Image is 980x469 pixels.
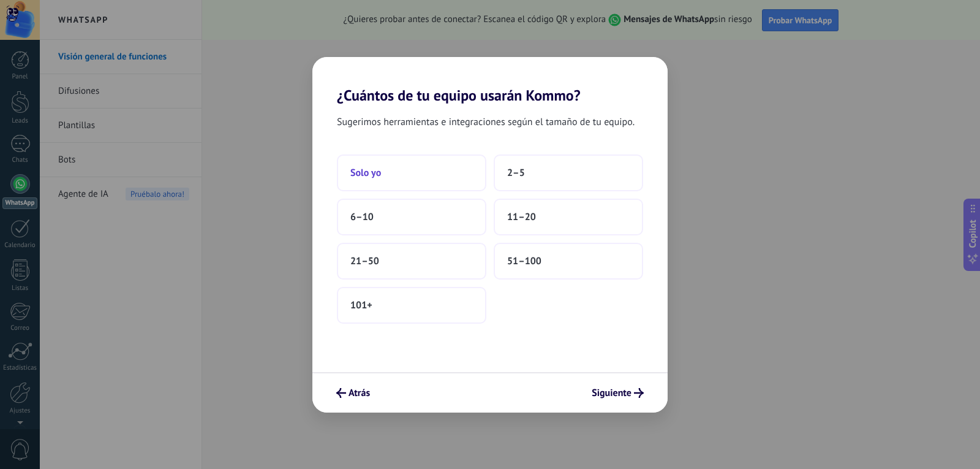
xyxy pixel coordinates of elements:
[337,114,635,130] span: Sugerimos herramientas e integraciones según el tamaño de tu equipo.
[350,299,372,311] span: 101+
[337,154,486,191] button: Solo yo
[337,199,486,235] button: 6–10
[507,211,536,223] span: 11–20
[331,383,375,403] button: Atrás
[350,167,381,179] span: Solo yo
[507,255,541,267] span: 51–100
[592,389,631,397] span: Siguiente
[337,287,486,324] button: 101+
[494,243,643,280] button: 51–100
[312,57,668,104] h2: ¿Cuántos de tu equipo usarán Kommo?
[349,389,370,397] span: Atrás
[494,154,643,191] button: 2–5
[494,199,643,235] button: 11–20
[586,383,649,403] button: Siguiente
[350,255,379,267] span: 21–50
[350,211,374,223] span: 6–10
[337,243,486,280] button: 21–50
[507,167,525,179] span: 2–5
